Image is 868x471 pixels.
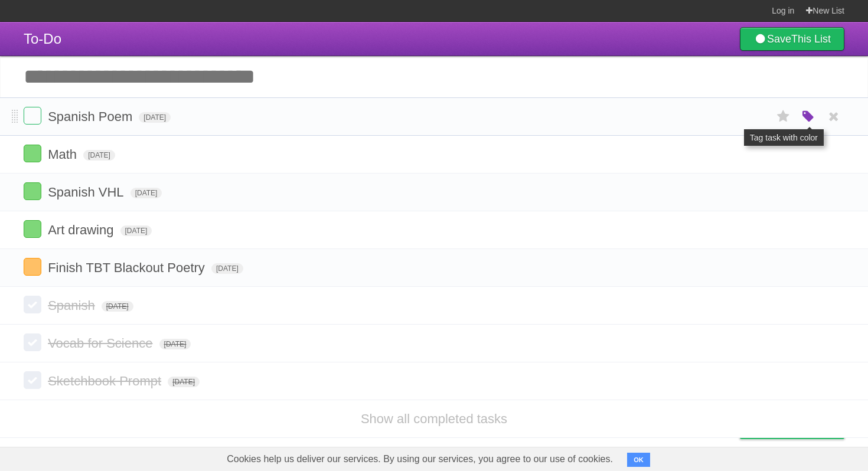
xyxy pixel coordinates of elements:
[772,107,795,126] label: Star task
[120,225,152,236] span: [DATE]
[24,333,41,351] label: Done
[215,447,625,471] span: Cookies help us deliver our services. By using our services, you agree to our use of cookies.
[740,27,844,51] a: SaveThis List
[627,453,650,467] button: OK
[130,188,162,198] span: [DATE]
[102,301,133,312] span: [DATE]
[48,223,116,237] span: Art drawing
[24,296,41,313] label: Done
[211,263,243,274] span: [DATE]
[765,418,838,439] span: Buy me a coffee
[48,109,135,124] span: Spanish Poem
[361,411,507,426] a: Show all completed tasks
[791,33,831,45] b: This List
[168,377,200,387] span: [DATE]
[24,31,61,47] span: To-Do
[24,258,41,276] label: Done
[24,145,41,162] label: Done
[139,112,171,123] span: [DATE]
[48,374,164,388] span: Sketchbook Prompt
[48,147,80,162] span: Math
[48,298,98,313] span: Spanish
[24,182,41,200] label: Done
[48,185,126,199] span: Spanish VHL
[24,371,41,389] label: Done
[159,339,191,349] span: [DATE]
[48,260,208,275] span: Finish TBT Blackout Poetry
[83,150,115,161] span: [DATE]
[24,220,41,238] label: Done
[24,107,41,125] label: Done
[48,336,155,351] span: Vocab for Science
